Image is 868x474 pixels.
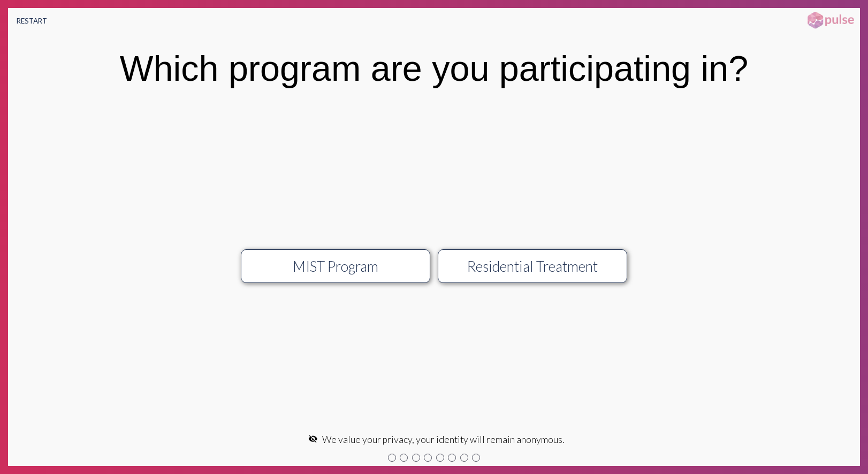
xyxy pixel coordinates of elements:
[120,48,748,89] div: Which program are you participating in?
[438,249,627,284] button: Residential Treatment
[447,258,617,275] div: Residential Treatment
[308,434,318,444] mat-icon: visibility_off
[251,258,421,275] div: MIST Program
[322,434,565,445] span: We value your privacy, your identity will remain anonymous.
[804,11,857,30] img: pulsehorizontalsmall.png
[8,8,56,34] button: RESTART
[241,249,430,284] button: MIST Program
